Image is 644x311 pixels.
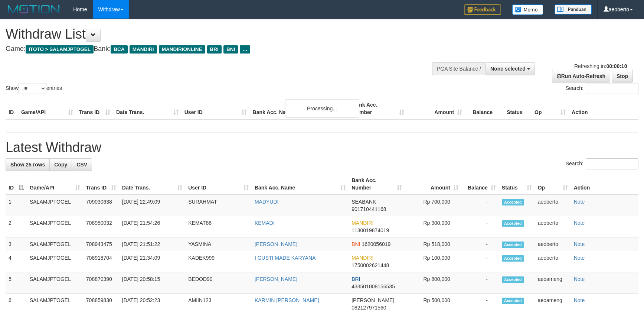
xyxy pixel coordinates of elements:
th: User ID: activate to sort column ascending [185,174,252,195]
th: Trans ID: activate to sort column ascending [83,174,119,195]
a: Note [574,199,585,205]
span: SEABANK [352,199,376,205]
th: Trans ID [76,98,113,119]
td: [DATE] 21:54:26 [119,216,185,237]
a: Show 25 rows [6,158,50,171]
label: Show entries [6,83,62,94]
span: Copy 1620056019 to clipboard [362,241,390,247]
td: [DATE] 21:34:09 [119,251,185,272]
a: Run Auto-Refresh [552,70,610,82]
span: Accepted [502,255,524,262]
h1: Latest Withdraw [6,140,638,155]
td: BEDOD90 [185,272,252,294]
th: Status: activate to sort column ascending [499,174,535,195]
div: Processing... [285,99,359,118]
td: SALAMJPTOGEL [27,237,83,251]
h4: Game: Bank: [6,45,422,53]
span: Accepted [502,298,524,304]
td: [DATE] 20:58:15 [119,272,185,294]
img: Feedback.jpg [464,4,501,15]
a: [PERSON_NAME] [255,241,297,247]
span: BNI [352,241,360,247]
span: Copy 1130019874019 to clipboard [352,227,389,233]
td: 2 [6,216,27,237]
td: SURAHMAT [185,195,252,216]
th: Bank Acc. Name [250,98,350,119]
th: Bank Acc. Name: activate to sort column ascending [252,174,349,195]
td: Rp 900,000 [405,216,461,237]
span: BNI [223,45,238,54]
th: Bank Acc. Number: activate to sort column ascending [349,174,405,195]
span: Accepted [502,276,524,283]
td: [DATE] 22:49:09 [119,195,185,216]
td: aeoberto [535,195,571,216]
th: User ID [182,98,250,119]
select: Showentries [19,83,46,94]
td: 4 [6,251,27,272]
span: MANDIRI [130,45,157,54]
span: None selected [490,66,526,72]
a: Stop [612,70,633,82]
td: SALAMJPTOGEL [27,272,83,294]
a: I GUSTI MADE KARYANA [255,255,316,261]
span: BRI [352,276,360,282]
td: 708870390 [83,272,119,294]
a: Copy [49,158,72,171]
td: YASMINA [185,237,252,251]
img: panduan.png [555,4,592,14]
th: Action [571,174,638,195]
span: ITOTO > SALAMJPTOGEL [26,45,94,54]
input: Search: [586,158,638,169]
span: ... [240,45,250,54]
th: ID [6,98,18,119]
strong: 00:00:10 [606,63,627,69]
span: BRI [207,45,222,54]
span: Copy 901710441168 to clipboard [352,206,386,212]
td: 708918704 [83,251,119,272]
span: Copy 433501008156535 to clipboard [352,284,395,289]
td: - [461,237,499,251]
th: Op: activate to sort column ascending [535,174,571,195]
a: [PERSON_NAME] [255,276,297,282]
th: Game/API: activate to sort column ascending [27,174,83,195]
span: Copy 1750002621448 to clipboard [352,262,389,268]
td: - [461,195,499,216]
span: [PERSON_NAME] [352,297,394,303]
th: Amount: activate to sort column ascending [405,174,461,195]
td: SALAMJPTOGEL [27,216,83,237]
td: SALAMJPTOGEL [27,195,83,216]
th: Amount [407,98,465,119]
th: ID: activate to sort column descending [6,174,27,195]
th: Op [532,98,569,119]
th: Balance: activate to sort column ascending [461,174,499,195]
td: 708950032 [83,216,119,237]
a: Note [574,297,585,303]
td: KEMAT86 [185,216,252,237]
td: 3 [6,237,27,251]
a: KARMIN [PERSON_NAME] [255,297,319,303]
td: Rp 518,000 [405,237,461,251]
input: Search: [586,83,638,94]
th: Bank Acc. Number [349,98,407,119]
td: aeoberto [535,251,571,272]
h1: Withdraw List [6,27,422,42]
a: Note [574,255,585,261]
td: Rp 100,000 [405,251,461,272]
td: - [461,272,499,294]
td: 708943475 [83,237,119,251]
span: Copy 082127971560 to clipboard [352,305,386,311]
td: Rp 700,000 [405,195,461,216]
a: KEMADI [255,220,275,226]
span: Show 25 rows [10,162,45,168]
span: MANDIRI [352,255,373,261]
span: Accepted [502,199,524,205]
label: Search: [566,83,638,94]
label: Search: [566,158,638,169]
span: Accepted [502,220,524,227]
span: MANDIRI [352,220,373,226]
td: - [461,216,499,237]
a: MADYUDI [255,199,279,205]
button: None selected [486,62,535,75]
td: 5 [6,272,27,294]
td: aeoameng [535,272,571,294]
